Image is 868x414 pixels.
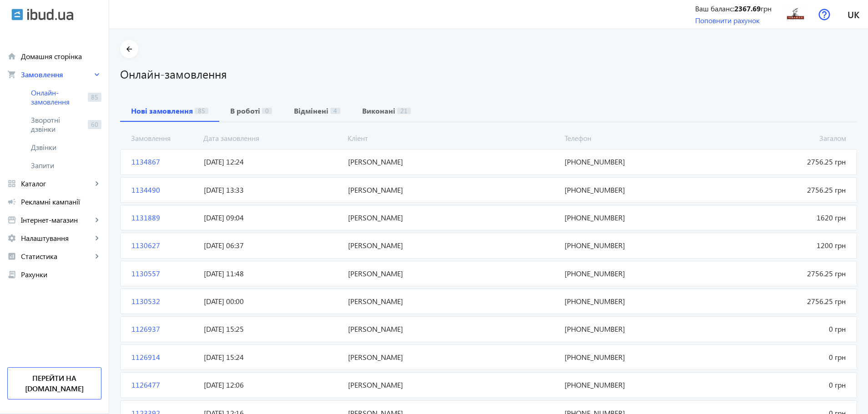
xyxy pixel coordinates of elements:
[561,269,705,279] span: [PHONE_NUMBER]
[31,161,101,170] span: Запити
[128,240,200,250] span: 1130627
[200,185,344,195] span: [DATE] 13:33
[200,269,344,279] span: [DATE] 11:48
[705,296,849,306] span: 2756.25 грн
[21,52,101,61] span: Домашня сторінка
[21,252,92,261] span: Статистика
[734,4,761,13] b: 2367.69
[195,108,208,114] span: 85
[120,66,857,82] h1: Онлайн-замовлення
[705,240,849,250] span: 1200 грн
[131,107,193,115] b: Нові замовлення
[92,179,101,188] mat-icon: keyboard_arrow_right
[21,234,92,243] span: Налаштування
[262,108,272,114] span: 0
[21,197,101,206] span: Рекламні кампанії
[128,296,200,306] span: 1130532
[200,296,344,306] span: [DATE] 00:00
[230,107,260,115] b: В роботі
[88,93,101,102] span: 85
[705,185,849,195] span: 2756.25 грн
[128,324,200,334] span: 1126937
[200,240,344,250] span: [DATE] 06:37
[344,213,561,223] span: [PERSON_NAME]
[818,9,830,20] img: help.svg
[128,213,200,223] span: 1131889
[362,107,395,115] b: Виконані
[7,215,16,224] mat-icon: storefront
[785,4,806,25] img: 2004760cc8b15bef413008809921920-e119387fb2.jpg
[561,296,705,306] span: [PHONE_NUMBER]
[127,133,200,143] span: Замовлення
[344,240,561,250] span: [PERSON_NAME]
[27,9,73,20] img: ibud_text.svg
[92,252,101,261] mat-icon: keyboard_arrow_right
[344,269,561,279] span: [PERSON_NAME]
[7,367,101,399] a: Перейти на [DOMAIN_NAME]
[200,352,344,362] span: [DATE] 15:24
[128,157,200,167] span: 1134867
[31,143,101,152] span: Дзвінки
[128,352,200,362] span: 1126914
[7,234,16,243] mat-icon: settings
[705,324,849,334] span: 0 грн
[344,133,560,143] span: Кліент
[344,157,561,167] span: [PERSON_NAME]
[7,197,16,206] mat-icon: campaign
[705,213,849,223] span: 1620 грн
[200,380,344,390] span: [DATE] 12:06
[561,324,705,334] span: [PHONE_NUMBER]
[88,120,101,129] span: 60
[31,115,84,134] span: Зворотні дзвінки
[21,270,101,279] span: Рахунки
[344,185,561,195] span: [PERSON_NAME]
[7,252,16,261] mat-icon: analytics
[705,380,849,390] span: 0 грн
[11,9,23,20] img: ibud.svg
[705,269,849,279] span: 2756.25 грн
[561,240,705,250] span: [PHONE_NUMBER]
[848,9,859,20] span: uk
[344,324,561,334] span: [PERSON_NAME]
[92,70,101,79] mat-icon: keyboard_arrow_right
[92,215,101,224] mat-icon: keyboard_arrow_right
[330,108,340,114] span: 4
[695,15,760,25] a: Поповнити рахунок
[294,107,328,115] b: Відмінені
[344,352,561,362] span: [PERSON_NAME]
[344,380,561,390] span: [PERSON_NAME]
[344,296,561,306] span: [PERSON_NAME]
[124,44,135,55] mat-icon: arrow_back
[7,270,16,279] mat-icon: receipt_long
[200,213,344,223] span: [DATE] 09:04
[128,380,200,390] span: 1126477
[705,157,849,167] span: 2756.25 грн
[128,269,200,279] span: 1130557
[200,157,344,167] span: [DATE] 12:24
[92,234,101,243] mat-icon: keyboard_arrow_right
[705,352,849,362] span: 0 грн
[561,380,705,390] span: [PHONE_NUMBER]
[7,179,16,188] mat-icon: grid_view
[7,52,16,61] mat-icon: home
[21,70,92,79] span: Замовлення
[561,352,705,362] span: [PHONE_NUMBER]
[561,157,705,167] span: [PHONE_NUMBER]
[7,70,16,79] mat-icon: shopping_cart
[31,88,84,106] span: Онлайн-замовлення
[128,185,200,195] span: 1134490
[200,133,344,143] span: Дата замовлення
[21,179,92,188] span: Каталог
[397,108,411,114] span: 21
[695,4,772,14] div: Ваш баланс: грн
[705,133,850,143] span: Загалом
[561,133,706,143] span: Телефон
[561,213,705,223] span: [PHONE_NUMBER]
[21,215,92,224] span: Інтернет-магазин
[200,324,344,334] span: [DATE] 15:25
[561,185,705,195] span: [PHONE_NUMBER]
